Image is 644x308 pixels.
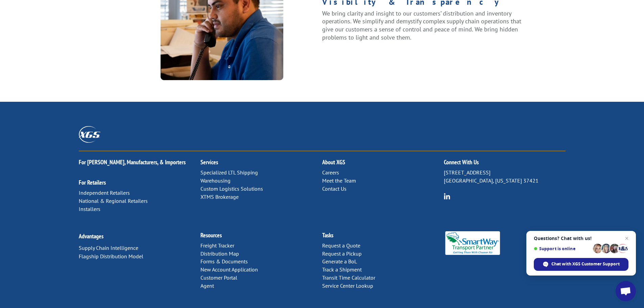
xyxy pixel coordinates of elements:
a: New Account Application [200,266,258,273]
span: Chat with XGS Customer Support [551,261,620,267]
a: XTMS Brokerage [200,193,239,200]
a: Resources [200,231,222,239]
img: group-6 [444,193,450,199]
a: Services [200,158,218,166]
a: Independent Retailers [79,189,130,196]
a: Track a Shipment [322,266,362,273]
a: Supply Chain Intelligence [79,244,138,251]
h2: Connect With Us [444,159,566,169]
div: Chat with XGS Customer Support [534,258,628,271]
img: XGS_Logos_ALL_2024_All_White [79,126,100,143]
a: Installers [79,206,100,212]
a: Contact Us [322,185,347,192]
a: Distribution Map [200,250,239,257]
p: We bring clarity and insight to our customers’ distribution and inventory operations. We simplify... [322,9,523,42]
a: Meet the Team [322,177,356,184]
a: Customer Portal [200,274,237,281]
span: Close chat [623,234,631,242]
span: Questions? Chat with us! [534,236,628,241]
a: Specialized LTL Shipping [200,169,258,176]
a: Warehousing [200,177,231,184]
a: National & Regional Retailers [79,197,148,204]
div: Open chat [616,281,636,301]
a: About XGS [322,158,345,166]
p: [STREET_ADDRESS] [GEOGRAPHIC_DATA], [US_STATE] 37421 [444,169,566,185]
a: Service Center Lookup [322,282,373,289]
a: Generate a BoL [322,258,357,265]
a: Freight Tracker [200,242,234,249]
h2: Tasks [322,232,444,242]
a: Request a Quote [322,242,360,249]
a: Transit Time Calculator [322,274,375,281]
a: Forms & Documents [200,258,248,265]
a: For Retailers [79,179,106,186]
span: Support is online [534,246,591,251]
a: For [PERSON_NAME], Manufacturers, & Importers [79,158,186,166]
a: Custom Logistics Solutions [200,185,263,192]
img: Smartway_Logo [444,231,502,255]
a: Advantages [79,232,103,240]
a: Flagship Distribution Model [79,253,143,260]
a: Careers [322,169,339,176]
a: Agent [200,282,214,289]
a: Request a Pickup [322,250,362,257]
